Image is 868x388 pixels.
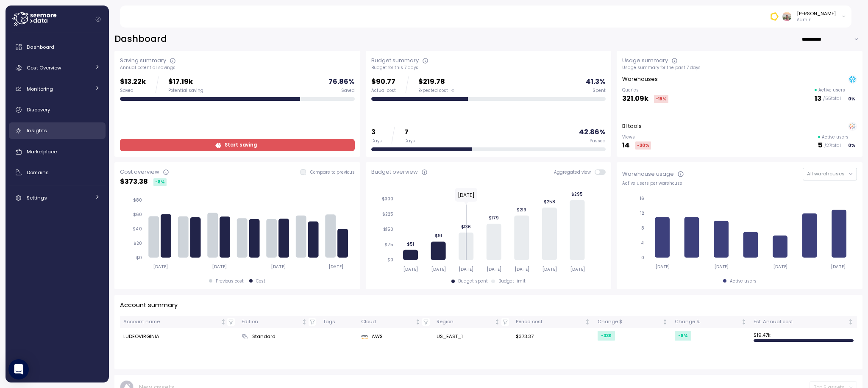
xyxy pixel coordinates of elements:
div: Not sorted [662,319,668,325]
span: Monitoring [27,86,53,92]
tspan: [DATE] [329,264,344,269]
tspan: $51 [407,241,414,247]
p: 321.09k [622,93,648,105]
th: Change %Not sorted [671,316,750,328]
tspan: $20 [134,241,142,246]
button: All warehouses [803,168,857,180]
span: Standard [252,333,275,341]
p: Active users [822,134,849,140]
div: Previous cost [216,278,244,284]
div: AWS [361,333,429,341]
div: Cost [256,278,265,284]
tspan: 8 [642,225,645,231]
td: US_EAST_1 [433,328,513,345]
tspan: $295 [571,191,583,197]
th: EditionNot sorted [238,316,319,328]
div: Budget overview [371,168,418,176]
div: Saved [120,88,146,94]
tspan: [DATE] [514,266,529,272]
tspan: $219 [517,207,526,212]
div: Not sorted [741,319,747,325]
span: All warehouses [807,170,845,177]
p: $219.78 [418,76,454,88]
span: Start saving [225,139,257,151]
img: 674ed23b375e5a52cb36cc49.PNG [770,12,779,21]
a: Domains [9,164,106,181]
div: Not sorted [848,319,854,325]
span: Aggregated view [554,169,595,175]
div: Account name [123,318,219,326]
p: $ 373.38 [120,176,148,188]
tspan: [DATE] [832,264,846,269]
p: Compare to previous [310,169,355,175]
tspan: $75 [384,242,393,247]
tspan: 4 [641,240,645,246]
div: Budget limit [498,278,526,284]
div: Usage summary [622,56,668,65]
div: Est. Annual cost [754,318,846,326]
a: Start saving [120,139,355,151]
tspan: $150 [383,227,393,232]
tspan: $0 [136,255,142,261]
a: Insights [9,122,106,139]
p: $13.22k [120,76,146,88]
div: Not sorted [220,319,226,325]
p: Active users [818,87,845,93]
div: 0 % [846,141,857,150]
span: Marketplace [27,148,57,155]
div: Period cost [516,318,583,326]
p: Queries [622,87,668,93]
tspan: [DATE] [655,264,670,269]
div: Region [437,318,493,326]
div: Warehouse usage [622,170,674,178]
div: Change % [675,318,740,326]
div: Days [404,138,415,144]
p: 42.86 % [579,127,606,138]
th: CloudNot sorted [358,316,433,328]
div: Budget summary [371,56,419,65]
tspan: [DATE] [403,266,418,272]
p: $90.77 [371,76,396,88]
th: Period costNot sorted [512,316,594,328]
tspan: $300 [382,196,393,202]
div: Edition [242,318,300,326]
tspan: [DATE] [153,264,168,269]
tspan: $0 [387,257,393,263]
p: 41.3 % [586,76,606,88]
tspan: [DATE] [570,266,584,272]
div: Change $ [598,318,661,326]
a: Settings [9,189,106,206]
tspan: [DATE] [212,264,227,269]
p: Warehouses [622,75,658,83]
tspan: $80 [133,197,142,203]
div: -19 % [654,95,668,103]
div: Budget spent [458,278,488,284]
a: Dashboard [9,39,106,55]
div: Saved [341,88,355,94]
th: RegionNot sorted [433,316,513,328]
a: Cost Overview [9,59,106,76]
p: 13 [815,93,821,105]
p: / 55 total [823,96,841,102]
tspan: $60 [133,212,142,217]
img: ACg8ocKtgDyIcVJvXMapMHOpoaPa_K8-NdUkanAARjT4z4hMWza8bHg=s96-c [782,12,791,21]
a: Marketplace [9,143,106,160]
td: $ 19.47k [750,328,857,345]
div: Days [371,138,382,144]
tspan: [DATE] [773,264,788,269]
span: Domains [27,169,49,176]
div: Not sorted [415,319,421,325]
th: Est. Annual costNot sorted [750,316,857,328]
tspan: $225 [382,211,393,217]
th: Change $Not sorted [594,316,671,328]
div: Usage summary for the past 7 days [622,65,857,71]
div: Actual cost [371,88,396,94]
span: Discovery [27,106,50,113]
tspan: [DATE] [431,266,445,272]
tspan: [DATE] [714,264,729,269]
div: 0 % [846,95,857,103]
th: Account nameNot sorted [120,316,239,328]
span: Settings [27,194,47,201]
a: Discovery [9,101,106,118]
div: Cloud [361,318,414,326]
